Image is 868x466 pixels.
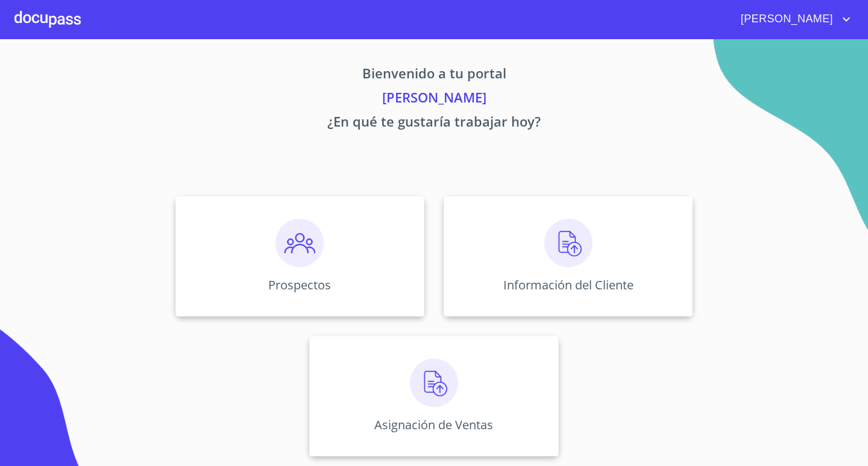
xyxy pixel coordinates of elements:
[374,417,493,433] p: Asignación de Ventas
[63,112,805,136] p: ¿En qué te gustaría trabajar hoy?
[410,359,458,407] img: carga.png
[732,10,854,29] button: account of current user
[268,277,331,293] p: Prospectos
[732,10,839,29] span: [PERSON_NAME]
[63,63,805,87] p: Bienvenido a tu portal
[275,219,324,267] img: prospectos.png
[544,219,593,267] img: carga.png
[503,277,634,293] p: Información del Cliente
[63,87,805,112] p: [PERSON_NAME]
